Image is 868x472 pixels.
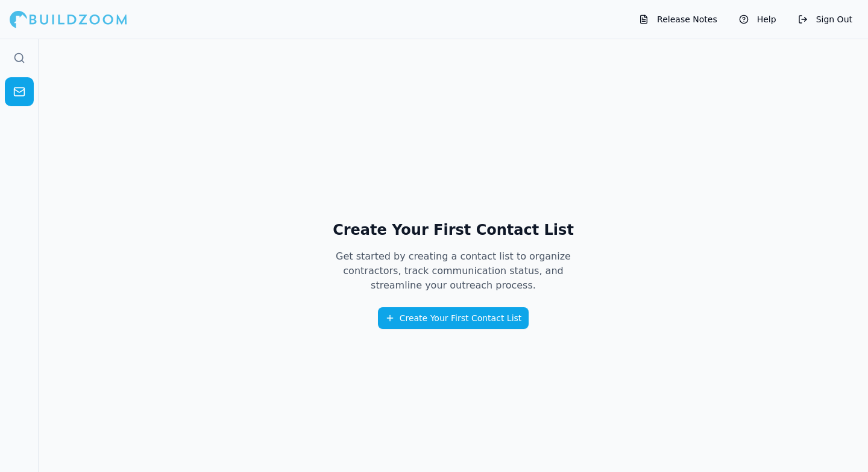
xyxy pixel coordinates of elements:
[318,249,588,293] p: Get started by creating a contact list to organize contractors, track communication status, and s...
[633,10,723,29] button: Release Notes
[733,10,782,29] button: Help
[378,307,529,329] button: Create Your First Contact List
[792,10,858,29] button: Sign Out
[318,220,588,240] h1: Create Your First Contact List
